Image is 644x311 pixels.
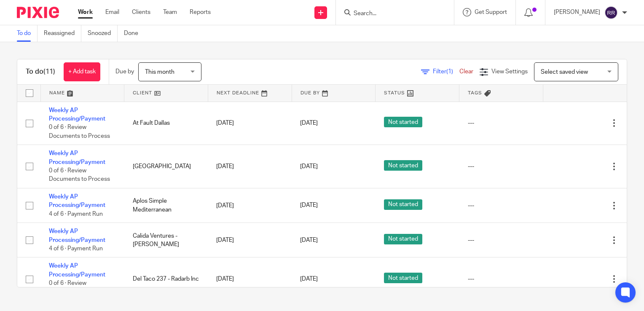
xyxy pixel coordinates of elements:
span: Not started [384,199,422,210]
input: Search [353,10,429,18]
span: 4 of 6 · Payment Run [49,211,103,217]
div: --- [468,201,535,210]
span: 0 of 6 · Review Documents to Process [49,124,110,139]
span: [DATE] [300,120,318,126]
a: Team [163,8,177,16]
a: Email [105,8,119,16]
a: Clients [132,8,150,16]
span: (11) [43,68,55,75]
a: + Add task [64,62,100,81]
a: Done [124,25,145,42]
td: Del Taco 237 - Radarb Inc [124,257,208,301]
span: 4 of 6 · Payment Run [49,246,103,252]
a: Weekly AP Processing/Payment [49,107,105,122]
td: Aplos Simple Mediterranean [124,188,208,223]
span: Filter [433,69,459,75]
span: Not started [384,234,422,244]
a: To do [17,25,38,42]
a: Weekly AP Processing/Payment [49,263,105,277]
span: 0 of 6 · Review Documents to Process [49,168,110,182]
a: Reassigned [44,25,81,42]
span: View Settings [491,69,528,75]
td: At Fault Dallas [124,102,208,145]
div: --- [468,236,535,244]
a: Reports [190,8,211,16]
h1: To do [26,67,55,76]
span: (1) [446,69,453,75]
span: [DATE] [300,276,318,282]
td: [DATE] [208,188,292,223]
td: [DATE] [208,102,292,145]
a: Work [78,8,93,16]
span: Not started [384,273,422,283]
td: [GEOGRAPHIC_DATA] [124,145,208,188]
td: [DATE] [208,223,292,257]
a: Weekly AP Processing/Payment [49,228,105,243]
img: svg%3E [604,6,618,19]
span: Select saved view [541,69,588,75]
a: Weekly AP Processing/Payment [49,194,105,208]
a: Weekly AP Processing/Payment [49,150,105,165]
span: This month [145,69,174,75]
p: Due by [115,67,134,76]
div: --- [468,162,535,171]
span: Get Support [475,9,507,15]
span: Not started [384,117,422,127]
span: 0 of 6 · Review Documents to Process [49,280,110,295]
div: --- [468,119,535,127]
img: Pixie [17,7,59,18]
span: [DATE] [300,164,318,169]
a: Clear [459,69,473,75]
td: [DATE] [208,145,292,188]
td: Calida Ventures - [PERSON_NAME] [124,223,208,257]
div: --- [468,275,535,283]
span: Not started [384,160,422,171]
span: [DATE] [300,237,318,243]
p: [PERSON_NAME] [554,8,600,16]
span: Tags [468,91,482,95]
a: Snoozed [88,25,118,42]
td: [DATE] [208,257,292,301]
span: [DATE] [300,203,318,209]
